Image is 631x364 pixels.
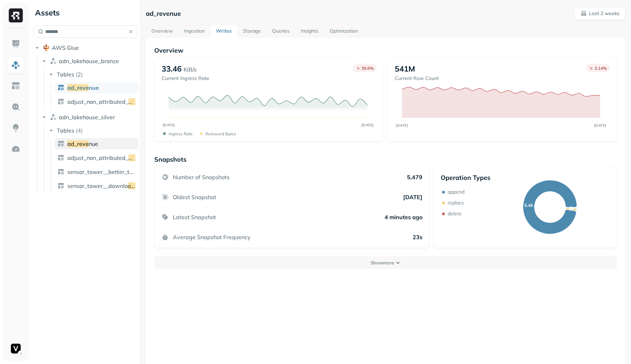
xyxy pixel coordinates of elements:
p: Overview [154,46,617,54]
p: ( 4 ) [76,127,83,134]
button: AWS Glue [34,42,137,53]
img: Query Explorer [11,102,20,112]
a: Queries [266,25,295,38]
p: Number of Snapshots [173,174,230,181]
p: 39.6 % [361,66,374,71]
div: Assets [34,7,137,18]
span: Tables [57,71,74,78]
img: table [57,84,65,91]
span: nue [89,140,98,147]
p: ad_revenue [146,9,181,18]
tspan: [DATE] [361,123,374,127]
p: 23s [413,234,422,241]
img: Assets [11,60,20,69]
a: Overview [146,25,178,38]
span: ad_reve [67,84,89,91]
img: Ryft [9,8,23,22]
text: 5.4K [524,203,534,208]
img: table [57,140,65,147]
p: Oldest Snapshot [173,194,216,201]
img: namespace [50,114,57,121]
a: Storage [237,25,266,38]
span: adn_lakehouse_bronze [59,58,119,65]
tspan: [DATE] [163,123,175,127]
img: table [57,182,65,189]
span: sensor_tower__better_together_downlo [67,168,172,175]
img: Asset Explorer [11,81,20,90]
p: 5,479 [407,174,422,181]
button: Tables(2) [48,69,138,80]
p: ( 2 ) [76,71,83,78]
a: adjust_non_attributed_ad_reve [55,152,138,163]
p: delete [448,210,462,217]
p: 541M [395,64,415,74]
img: table [57,98,65,105]
button: Showmore [154,256,617,269]
button: Tables(4) [48,125,138,136]
img: root [43,44,50,51]
span: Tables [57,127,74,134]
p: 4 minutes ago [385,214,422,221]
img: Dashboard [11,39,20,48]
p: Average Snapshot Frequency [173,234,251,241]
p: Ingress Rate [169,131,193,136]
p: Operation Types [441,174,490,182]
p: KiB/s [184,65,197,74]
p: append [448,189,464,195]
p: [DATE] [403,194,422,201]
tspan: [DATE] [594,123,606,127]
button: Last 2 weeks [575,7,625,20]
a: ad_revenue [55,138,138,149]
p: Current Row Count [395,75,439,82]
img: namespace [50,58,57,65]
a: Writes [210,25,237,38]
img: table [57,154,65,161]
p: Last 2 weeks [589,10,619,17]
tspan: [DATE] [396,123,408,127]
p: Snapshots [154,155,186,163]
a: Ingestion [178,25,210,38]
text: 2 [570,205,572,210]
p: 33.46 [162,64,182,74]
span: ad_reve [67,140,89,147]
p: Latest Snapshot [173,214,216,221]
span: AWS Glue [52,44,79,51]
span: adjust_non_attributed_ [67,98,132,105]
span: nue [89,84,99,91]
text: 44 [569,207,574,212]
span: adjust_non_attributed_ [67,154,132,161]
img: Insights [11,123,20,133]
p: Removed bytes [205,131,236,136]
a: ad_revenue [55,82,138,93]
span: sensor_tower__downlo [67,182,128,189]
img: Optimization [11,144,20,154]
img: table [57,168,65,175]
a: sensor_tower__better_together_downlo [55,166,138,177]
span: adn_lakehouse_silver [59,114,115,121]
span: ad_reve [128,182,149,189]
button: adn_lakehouse_bronze [41,55,137,67]
p: Show more [371,259,394,266]
button: adn_lakehouse_silver [41,112,137,123]
a: Optimization [324,25,364,38]
a: sensor_tower__download_reve [55,180,138,191]
p: replace [448,200,464,206]
img: Voodoo [11,344,21,353]
p: 3.14 % [595,66,607,71]
a: Insights [295,25,324,38]
p: Current Ingress Rate [162,75,209,82]
a: adjust_non_attributed_ad_reve [55,96,138,107]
